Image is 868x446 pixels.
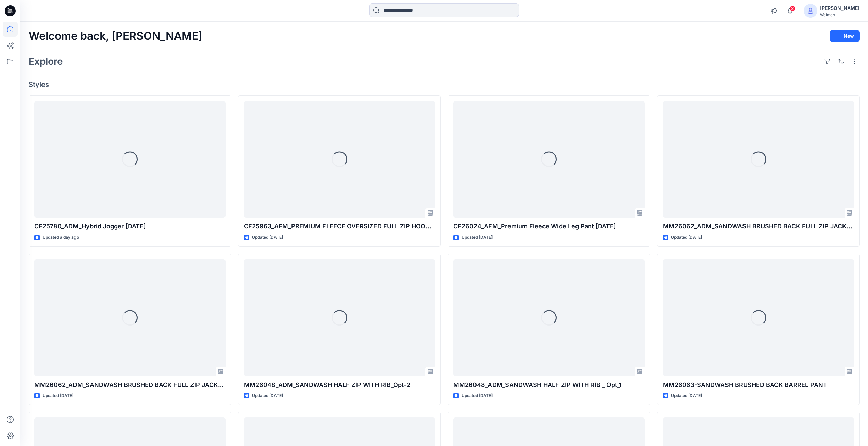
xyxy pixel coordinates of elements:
div: Walmart [820,12,859,17]
p: Updated [DATE] [462,392,493,399]
svg: avatar [808,8,813,14]
p: MM26062_ADM_SANDWASH BRUSHED BACK FULL ZIP JACKET OPT-2 [663,222,854,231]
span: 2 [790,6,795,11]
p: Updated a day ago [43,234,79,241]
p: Updated [DATE] [671,234,702,241]
p: Updated [DATE] [462,234,493,241]
p: Updated [DATE] [252,392,283,399]
h4: Styles [29,80,860,89]
p: CF25963_AFM_PREMIUM FLEECE OVERSIZED FULL ZIP HOODIE [244,222,435,231]
p: MM26063-SANDWASH BRUSHED BACK BARREL PANT [663,380,854,390]
p: MM26062_ADM_SANDWASH BRUSHED BACK FULL ZIP JACKET OPT-1 [34,380,226,390]
p: MM26048_ADM_SANDWASH HALF ZIP WITH RIB _ Opt_1 [453,380,645,390]
p: CF25780_ADM_Hybrid Jogger [DATE] [34,222,226,231]
div: [PERSON_NAME] [820,4,859,12]
p: MM26048_ADM_SANDWASH HALF ZIP WITH RIB_Opt-2 [244,380,435,390]
p: Updated [DATE] [671,392,702,399]
h2: Explore [29,56,63,67]
h2: Welcome back, [PERSON_NAME] [29,30,202,42]
p: Updated [DATE] [43,392,73,399]
p: Updated [DATE] [252,234,283,241]
button: New [830,30,860,42]
p: CF26024_AFM_Premium Fleece Wide Leg Pant [DATE] [453,222,645,231]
